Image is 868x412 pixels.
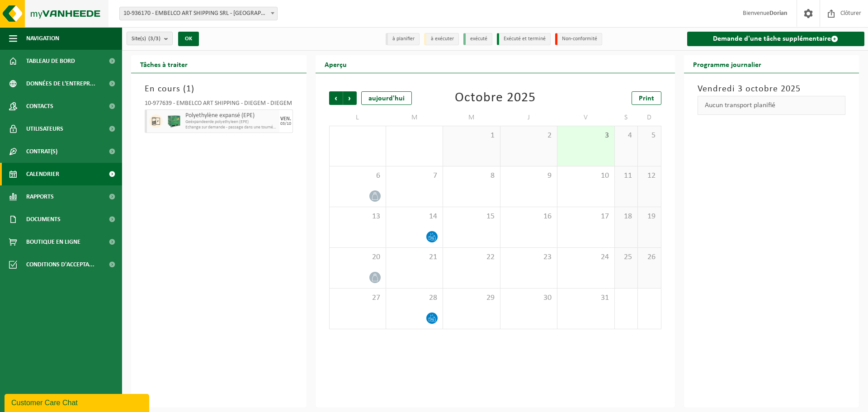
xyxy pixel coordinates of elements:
[555,33,602,45] li: Non-conformité
[334,252,381,262] span: 20
[334,171,381,181] span: 6
[463,33,492,45] li: exécuté
[448,171,495,181] span: 8
[120,7,277,20] span: 10-936170 - EMBELCO ART SHIPPING SRL - ETTERBEEK
[185,125,277,130] span: Echange sur demande - passage dans une tournée fixe (traitement inclus)
[26,253,94,276] span: Conditions d'accepta...
[424,33,459,45] li: à exécuter
[386,109,443,126] td: M
[562,131,609,141] span: 3
[619,252,633,262] span: 25
[619,212,633,222] span: 18
[119,7,278,20] span: 10-936170 - EMBELCO ART SHIPPING SRL - ETTERBEEK
[638,109,661,126] td: D
[497,33,551,45] li: Exécuté et terminé
[505,252,552,262] span: 23
[698,82,846,96] h3: Vendredi 3 octobre 2025
[615,109,638,126] td: S
[361,91,412,105] div: aujourd'hui
[769,10,788,17] strong: Dorian
[185,112,277,119] span: Polyethylène expansé (EPE)
[562,212,609,222] span: 17
[448,212,495,222] span: 15
[5,392,151,412] iframe: chat widget
[329,91,343,105] span: Précédent
[26,50,75,72] span: Tableau de bord
[562,293,609,303] span: 31
[185,119,277,125] span: Geëxpandeerde polyethyleen (EPE)
[642,171,656,181] span: 12
[186,85,191,94] span: 1
[391,171,438,181] span: 7
[687,32,865,46] a: Demande d'une tâche supplémentaire
[684,55,770,73] h2: Programme journalier
[329,109,386,126] td: L
[639,95,654,102] span: Print
[280,122,291,126] div: 03/10
[145,82,293,96] h3: En cours ( )
[500,109,557,126] td: J
[391,252,438,262] span: 21
[167,114,181,128] img: PB-HB-1400-HPE-GN-01
[505,171,552,181] span: 9
[632,91,661,105] a: Print
[26,231,80,253] span: Boutique en ligne
[443,109,500,126] td: M
[642,131,656,141] span: 5
[26,185,54,208] span: Rapports
[562,171,609,181] span: 10
[391,293,438,303] span: 28
[26,208,61,231] span: Documents
[619,171,633,181] span: 11
[178,32,199,46] button: OK
[131,55,197,73] h2: Tâches à traiter
[343,91,357,105] span: Suivant
[26,72,95,95] span: Données de l'entrepr...
[132,32,160,46] span: Site(s)
[26,118,63,140] span: Utilisateurs
[448,293,495,303] span: 29
[26,95,53,118] span: Contacts
[26,27,59,50] span: Navigation
[505,131,552,141] span: 2
[127,32,173,45] button: Site(s)(3/3)
[334,212,381,222] span: 13
[334,293,381,303] span: 27
[642,252,656,262] span: 26
[505,293,552,303] span: 30
[391,212,438,222] span: 14
[455,91,536,105] div: Octobre 2025
[642,212,656,222] span: 19
[280,116,291,122] div: VEN.
[148,36,160,42] count: (3/3)
[145,100,293,109] div: 10-977639 - EMBELCO ART SHIPPING - DIEGEM - DIEGEM
[619,131,633,141] span: 4
[557,109,614,126] td: V
[505,212,552,222] span: 16
[26,140,57,163] span: Contrat(s)
[562,252,609,262] span: 24
[26,163,59,185] span: Calendrier
[316,55,356,73] h2: Aperçu
[448,252,495,262] span: 22
[448,131,495,141] span: 1
[698,96,846,115] div: Aucun transport planifié
[386,33,420,45] li: à planifier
